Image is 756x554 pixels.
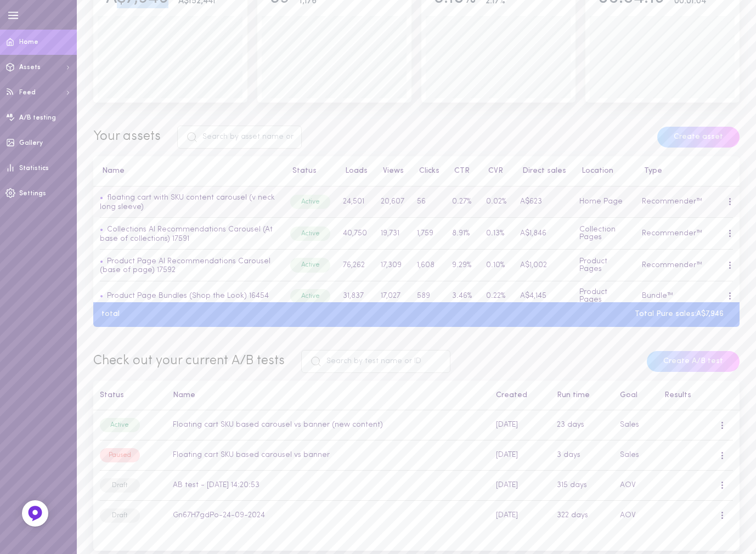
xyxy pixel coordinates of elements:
[93,354,285,368] span: Check out your current A/B tests
[414,167,439,175] button: Clicks
[550,471,613,501] td: 315 days
[647,357,740,365] a: Create A/B test
[100,257,270,275] a: Product Page AI Recommendations Carousel (base of page) 17592
[166,440,489,471] td: Floating cart SKU based carousel vs banner
[19,64,41,71] span: Assets
[93,310,128,318] div: total
[290,227,330,241] div: Active
[579,225,616,241] span: Collection Pages
[579,257,607,273] span: Product Pages
[100,225,103,234] span: •
[614,410,658,440] td: Sales
[480,218,514,250] td: 0.13%
[100,194,275,211] a: floating cart with SKU content carousel (v neck long sleeve)
[100,478,140,493] div: Draft
[410,218,445,250] td: 1,759
[480,281,514,311] td: 0.22%
[410,250,445,281] td: 1,608
[340,167,368,175] button: Loads
[489,500,550,530] td: [DATE]
[517,167,566,175] button: Direct sales
[550,410,613,440] td: 23 days
[374,281,410,311] td: 17,027
[27,505,43,522] img: Feedback Button
[374,250,410,281] td: 17,309
[642,261,702,269] span: Recommender™
[445,281,479,311] td: 3.46%
[614,381,658,411] th: Goal
[377,167,404,175] button: Views
[550,500,613,530] td: 322 days
[103,292,269,300] a: Product Page Bundles (Shop the Look) 16454
[639,167,662,175] button: Type
[100,225,273,243] a: Collections AI Recommendations Carousel (At base of collections) 17591
[301,350,450,373] input: Search by test name or ID
[107,292,269,300] a: Product Page Bundles (Shop the Look) 16454
[642,197,702,206] span: Recommender™
[410,281,445,311] td: 589
[97,167,125,175] button: Name
[550,381,613,411] th: Run time
[100,508,140,523] div: Draft
[489,440,550,471] td: [DATE]
[514,218,573,250] td: A$1,846
[445,218,479,250] td: 8.91%
[337,218,374,250] td: 40,750
[483,167,503,175] button: CVR
[449,167,470,175] button: CTR
[480,250,514,281] td: 0.10%
[579,288,607,304] span: Product Pages
[337,250,374,281] td: 76,262
[489,471,550,501] td: [DATE]
[514,250,573,281] td: A$1,002
[657,127,740,148] button: Create asset
[19,140,43,146] span: Gallery
[480,186,514,218] td: 0.02%
[166,471,489,501] td: AB test - [DATE] 14:20:53
[614,500,658,530] td: AOV
[19,165,49,172] span: Statistics
[100,448,140,462] div: Paused
[100,194,103,202] span: •
[166,410,489,440] td: Floating cart SKU based carousel vs banner (new content)
[166,381,489,411] th: Name
[93,381,166,411] th: Status
[374,186,410,218] td: 20,607
[337,186,374,218] td: 24,501
[374,218,410,250] td: 19,731
[100,418,140,432] div: Active
[166,500,489,530] td: Gn67H7gdPo-24-09-2024
[550,440,613,471] td: 3 days
[579,197,623,206] span: Home Page
[658,381,713,411] th: Results
[337,281,374,311] td: 31,837
[614,440,658,471] td: Sales
[627,310,732,318] div: Total Pure sales: A$7,946
[19,39,38,46] span: Home
[93,130,161,143] span: Your assets
[445,186,479,218] td: 0.27%
[489,381,550,411] th: Created
[514,281,573,311] td: A$4,145
[642,229,702,238] span: Recommender™
[290,289,330,303] div: Active
[576,167,613,175] button: Location
[445,250,479,281] td: 9.29%
[290,195,330,209] div: Active
[100,257,103,265] span: •
[514,186,573,218] td: A$623
[642,292,673,300] span: Bundle™
[19,115,56,121] span: A/B testing
[647,351,740,372] button: Create A/B test
[100,292,103,300] span: •
[614,471,658,501] td: AOV
[287,167,317,175] button: Status
[410,186,445,218] td: 56
[177,126,302,149] input: Search by asset name or ID
[19,190,46,197] span: Settings
[290,258,330,272] div: Active
[19,89,36,96] span: Feed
